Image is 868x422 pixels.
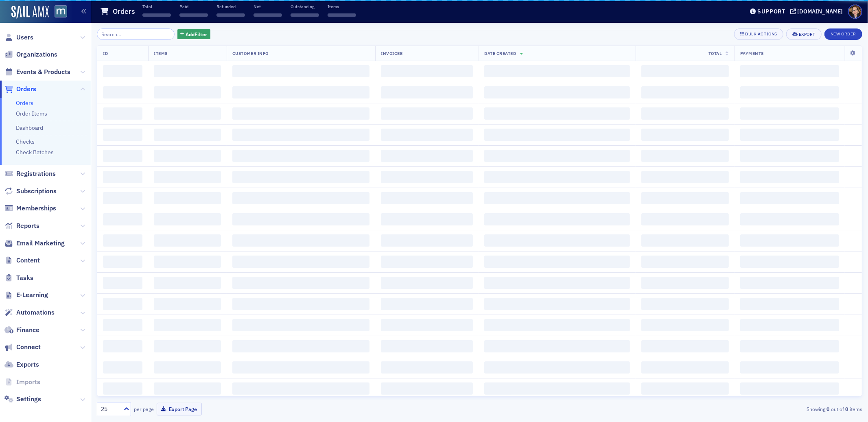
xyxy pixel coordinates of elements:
[16,273,33,282] span: Tasks
[708,50,722,56] span: Total
[641,383,729,395] span: ‌
[484,319,630,331] span: ‌
[641,192,729,204] span: ‌
[740,361,839,374] span: ‌
[103,150,142,162] span: ‌
[740,107,839,120] span: ‌
[484,234,630,247] span: ‌
[254,13,282,17] span: ‌
[484,171,630,183] span: ‌
[4,33,33,42] a: Users
[232,383,370,395] span: ‌
[484,192,630,204] span: ‌
[16,187,57,196] span: Subscriptions
[848,4,862,19] span: Profile
[103,383,142,395] span: ‌
[103,234,142,247] span: ‌
[103,192,142,204] span: ‌
[4,291,48,300] a: E-Learning
[484,213,630,225] span: ‌
[381,107,473,120] span: ‌
[291,13,319,17] span: ‌
[232,319,370,331] span: ‌
[824,28,862,40] button: New Order
[16,204,56,213] span: Memberships
[740,319,839,331] span: ‌
[16,291,48,300] span: E-Learning
[381,65,473,77] span: ‌
[641,86,729,98] span: ‌
[16,110,47,117] a: Order Items
[232,234,370,247] span: ‌
[786,28,822,40] button: Export
[232,340,370,352] span: ‌
[4,343,41,352] a: Connect
[179,4,208,9] p: Paid
[641,361,729,374] span: ‌
[16,221,39,230] span: Reports
[16,85,36,94] span: Orders
[484,50,516,56] span: Date Created
[381,340,473,352] span: ‌
[11,6,49,19] img: SailAMX
[484,65,630,77] span: ‌
[4,68,70,77] a: Events & Products
[16,395,41,404] span: Settings
[232,192,370,204] span: ‌
[484,277,630,289] span: ‌
[484,340,630,352] span: ‌
[381,129,473,141] span: ‌
[4,256,40,265] a: Content
[16,343,41,352] span: Connect
[232,361,370,374] span: ‌
[4,308,55,317] a: Automations
[328,4,356,9] p: Items
[740,277,839,289] span: ‌
[381,192,473,204] span: ‌
[4,169,56,178] a: Registrations
[4,85,36,94] a: Orders
[641,256,729,268] span: ‌
[381,277,473,289] span: ‌
[16,360,39,369] span: Exports
[154,150,221,162] span: ‌
[484,86,630,98] span: ‌
[381,319,473,331] span: ‌
[55,5,67,18] img: SailAMX
[103,171,142,183] span: ‌
[740,129,839,141] span: ‌
[641,107,729,120] span: ‌
[103,319,142,331] span: ‌
[154,319,221,331] span: ‌
[154,298,221,310] span: ‌
[740,50,764,56] span: Payments
[740,213,839,225] span: ‌
[254,4,282,9] p: Net
[641,277,729,289] span: ‌
[641,65,729,77] span: ‌
[641,213,729,225] span: ‌
[740,150,839,162] span: ‌
[49,5,67,19] a: View Homepage
[154,383,221,395] span: ‌
[381,50,402,56] span: Invoicee
[484,107,630,120] span: ‌
[232,65,370,77] span: ‌
[154,50,168,56] span: Items
[381,256,473,268] span: ‌
[740,171,839,183] span: ‌
[484,383,630,395] span: ‌
[641,340,729,352] span: ‌
[16,149,54,156] a: Check Batches
[381,150,473,162] span: ‌
[799,32,816,37] div: Export
[142,4,171,9] p: Total
[103,86,142,98] span: ‌
[740,340,839,352] span: ‌
[103,213,142,225] span: ‌
[484,129,630,141] span: ‌
[16,256,40,265] span: Content
[798,8,843,15] div: [DOMAIN_NAME]
[381,383,473,395] span: ‌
